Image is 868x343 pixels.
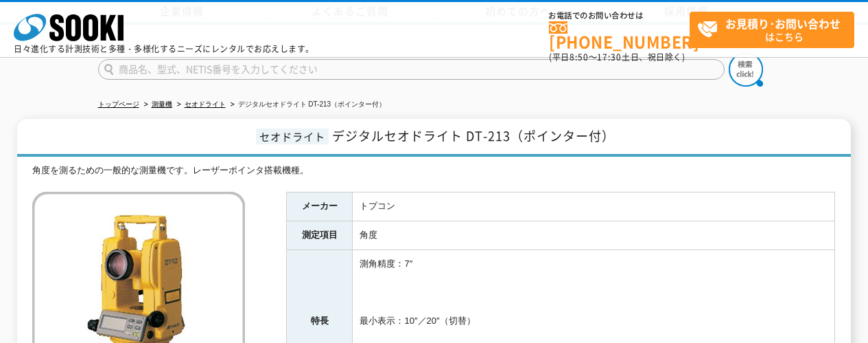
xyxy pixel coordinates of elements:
td: トプコン [353,192,835,221]
td: 角度 [353,221,835,250]
a: セオドライト [185,100,226,108]
p: 日々進化する計測技術と多種・多様化するニーズにレンタルでお応えします。 [14,45,314,53]
th: メーカー [287,192,353,221]
th: 測定項目 [287,221,353,250]
img: btn_search.png [729,52,763,87]
a: [PHONE_NUMBER] [549,21,690,49]
span: お電話でのお問い合わせは [549,12,690,20]
span: (平日 ～ 土日、祝日除く) [549,51,685,63]
span: 17:30 [597,51,622,63]
input: 商品名、型式、NETIS番号を入力してください [98,59,725,80]
div: 角度を測るための一般的な測量機です。レーザーポインタ搭載機種。 [32,164,835,178]
span: はこちら [697,12,854,47]
span: セオドライト [256,129,329,144]
a: 測量機 [152,100,172,108]
span: 8:50 [570,51,589,63]
a: お見積り･お問い合わせはこちら [690,12,854,48]
li: デジタルセオドライト DT-213（ポインター付） [228,98,386,112]
strong: お見積り･お問い合わせ [725,15,841,32]
span: デジタルセオドライト DT-213（ポインター付） [332,126,615,145]
a: トップページ [98,100,139,108]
